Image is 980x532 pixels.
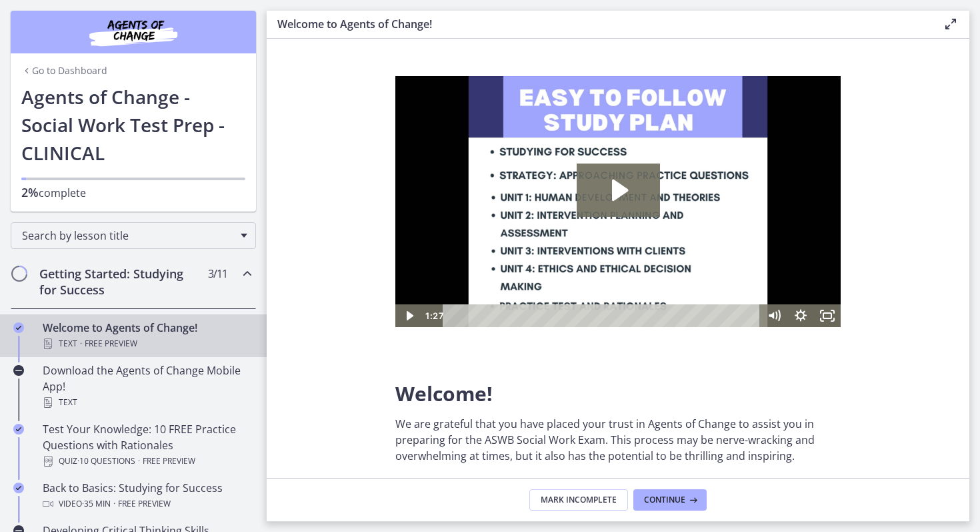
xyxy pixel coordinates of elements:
img: Agents of Change Social Work Test Prep [53,16,213,48]
span: Free preview [118,496,171,512]
h3: Welcome to Agents of Change! [277,16,921,32]
div: Text [43,394,251,411]
div: Playbar [57,228,359,251]
div: Back to Basics: Studying for Success [43,480,251,512]
p: We are grateful that you have placed your trust in Agents of Change to assist you in preparing fo... [395,416,841,464]
i: Completed [13,483,24,493]
p: complete [21,184,245,201]
div: Test Your Knowledge: 10 FREE Practice Questions with Rationales [43,421,251,469]
span: Search by lesson title [22,228,234,243]
span: 3 / 11 [208,266,227,282]
span: Mark Incomplete [541,495,617,505]
button: Continue [633,489,707,511]
span: Welcome! [395,380,493,407]
div: Quiz [43,453,251,469]
div: Text [43,336,251,352]
i: Completed [13,322,24,333]
h1: Agents of Change - Social Work Test Prep - CLINICAL [21,83,245,167]
a: Go to Dashboard [21,64,107,77]
span: Continue [644,495,685,505]
span: · [80,336,82,352]
span: 2% [21,184,39,200]
button: Mute [365,228,392,251]
span: Free preview [143,453,195,469]
button: Show settings menu [392,228,419,251]
span: · 35 min [82,496,111,512]
div: Download the Agents of Change Mobile App! [43,362,251,411]
p: We want to congratulate you on starting a new chapter of your life by applauding your decision to... [395,475,841,507]
span: Free preview [85,336,137,352]
button: Mark Incomplete [529,489,628,511]
button: Play Video: c1o6hcmjueu5qasqsu00.mp4 [181,87,265,141]
i: Completed [13,424,24,435]
div: Video [43,496,251,512]
h2: Getting Started: Studying for Success [39,266,202,298]
button: Fullscreen [419,228,445,251]
span: · [113,496,115,512]
span: · [138,453,140,469]
span: · 10 Questions [77,453,135,469]
div: Welcome to Agents of Change! [43,320,251,352]
div: Search by lesson title [11,222,256,249]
